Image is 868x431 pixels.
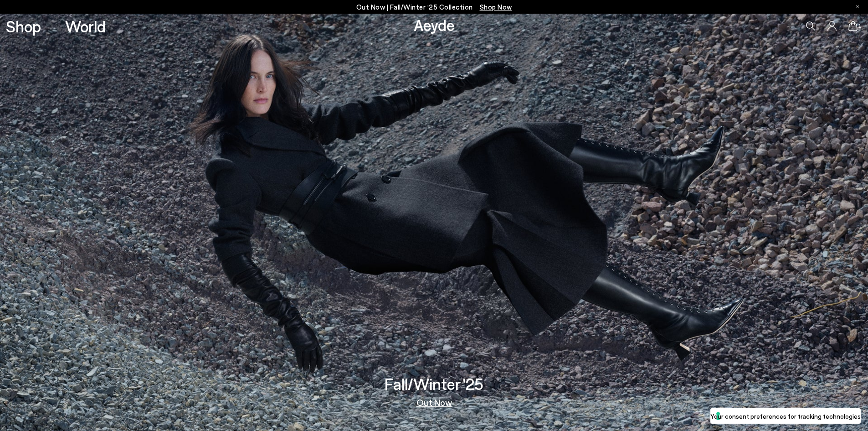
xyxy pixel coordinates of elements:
p: Out Now | Fall/Winter ‘25 Collection [356,1,512,13]
a: Aeyde [414,15,455,34]
label: Your consent preferences for tracking technologies [710,411,861,421]
span: Navigate to /collections/new-in [480,3,512,11]
button: Your consent preferences for tracking technologies [710,408,861,424]
h3: Fall/Winter '25 [385,376,483,392]
a: Shop [6,18,41,34]
a: World [65,18,106,34]
span: 1 [858,24,862,29]
a: 1 [848,21,858,31]
a: Out Now [416,398,452,407]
